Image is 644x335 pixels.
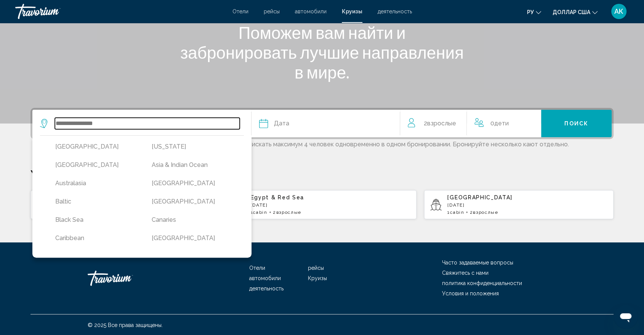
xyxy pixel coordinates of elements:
[51,249,140,264] button: [GEOGRAPHIC_DATA]
[308,275,327,281] a: Круизы
[378,8,412,14] a: деятельность
[442,290,499,297] a: Условия и положения
[148,139,237,154] button: [US_STATE]
[51,158,140,172] button: [GEOGRAPHIC_DATA]
[51,231,140,245] button: Caribbean
[227,190,417,220] button: Egypt & Red Sea[DATE]1cabin2Взрослые
[490,118,509,129] span: 0
[609,3,629,19] button: Меню пользователя
[527,6,541,18] button: Изменить язык
[427,120,456,127] span: Взрослые
[447,210,464,215] span: 1
[251,194,304,200] span: Egypt & Red Sea
[259,110,392,137] button: Дата
[88,267,164,290] a: Травориум
[179,22,465,82] h1: Поможем вам найти и забронировать лучшие направления в мире.
[251,210,268,215] span: 1
[442,280,522,286] a: политика конфиденциальности
[232,8,248,14] a: Отели
[51,194,140,209] button: Baltic
[473,210,498,215] span: Взрослые
[51,176,140,191] button: Australasia
[148,194,237,209] button: [GEOGRAPHIC_DATA]
[88,322,163,328] font: © 2025 Все права защищены.
[424,118,456,129] span: 2
[424,190,614,220] button: [GEOGRAPHIC_DATA][DATE]1cabin2Взрослые
[541,110,612,137] button: Поиск
[614,305,638,329] iframe: Кнопка запуска окна обмена сообщениями
[249,275,281,281] a: автомобили
[148,176,237,191] button: [GEOGRAPHIC_DATA]
[469,210,498,215] span: 2
[447,202,607,208] p: [DATE]
[148,158,237,172] button: Asia & Indian Ocean
[295,8,327,14] a: автомобили
[494,120,509,127] span: Дети
[30,190,220,220] button: [GEOGRAPHIC_DATA][DATE]1cabin2Взрослые, 1Ребенок
[51,139,140,154] button: [GEOGRAPHIC_DATA]
[342,8,362,14] a: Круизы
[148,213,237,227] button: Canaries
[32,110,612,137] div: Search widget
[253,210,267,215] span: cabin
[148,249,237,264] button: [GEOGRAPHIC_DATA]
[553,6,598,18] button: Изменить валюту
[249,285,284,292] a: деятельность
[442,260,513,266] a: Часто задаваемые вопросы
[400,110,541,137] button: Travelers: 2 adults, 0 children
[51,213,140,227] button: Black Sea
[564,121,588,127] span: Поиск
[450,210,464,215] span: cabin
[15,4,225,19] a: Травориум
[553,9,590,15] font: доллар США
[30,167,614,182] p: Your Recent Searches
[447,194,513,200] span: [GEOGRAPHIC_DATA]
[276,210,301,215] span: Взрослые
[527,9,534,15] font: ру
[614,7,623,15] font: АК
[308,265,324,271] a: рейсы
[273,210,301,215] span: 2
[249,265,265,271] a: Отели
[251,202,411,208] p: [DATE]
[264,8,280,14] a: рейсы
[274,118,289,129] span: Дата
[148,231,237,245] button: [GEOGRAPHIC_DATA]
[30,139,614,148] p: Для достижения наилучших результатов мы рекомендуем искать максимум 4 человек одновременно в одно...
[442,270,489,276] a: Свяжитесь с нами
